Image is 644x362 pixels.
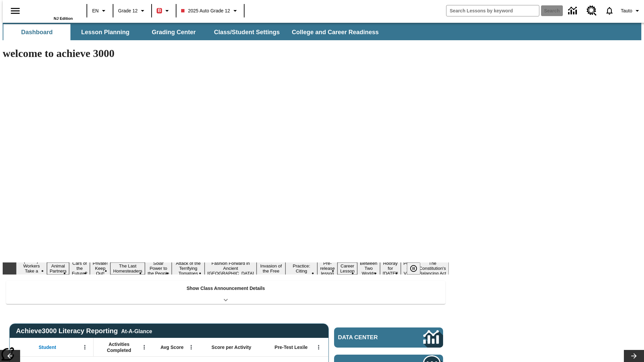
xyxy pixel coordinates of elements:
span: Score per Activity [212,344,252,350]
button: Open Menu [139,342,149,352]
div: SubNavbar [3,23,641,40]
button: Slide 15 Point of View [401,260,416,277]
button: Boost Class color is red. Change class color [154,5,174,17]
button: Pause [407,262,420,275]
span: B [158,6,161,15]
div: Show Class Announcement Details [6,281,445,304]
button: Slide 12 Career Lesson [337,262,357,275]
span: Student [39,344,56,350]
span: 2025 Auto Grade 12 [181,7,230,14]
a: Resource Center, Will open in new tab [583,2,601,20]
button: Slide 14 Hooray for Constitution Day! [380,260,401,277]
button: Language: EN, Select a language [89,5,111,17]
button: Lesson Planning [72,24,139,40]
button: Slide 9 The Invasion of the Free CD [257,257,285,280]
a: Data Center [334,327,443,348]
button: Slide 11 Pre-release lesson [317,260,337,277]
span: Achieve3000 Literacy Reporting [16,327,152,335]
span: Grade 12 [118,7,138,14]
button: Slide 8 Fashion Forward in Ancient Rome [205,260,257,277]
p: Show Class Announcement Details [186,285,265,292]
button: Slide 5 The Last Homesteaders [110,262,145,275]
span: Tauto [621,7,632,14]
button: Open Menu [186,342,196,352]
button: Slide 1 Labor Day: Workers Take a Stand [16,257,47,280]
div: At-A-Glance [121,327,152,335]
a: Home [29,3,73,16]
button: Slide 2 Animal Partners [47,262,69,275]
button: Class: 2025 Auto Grade 12, Select your class [178,5,241,17]
button: Open Menu [80,342,90,352]
button: Slide 4 Private! Keep Out! [90,260,110,277]
div: Pause [407,262,427,275]
button: Slide 3 Cars of the Future? [69,260,90,277]
button: Open side menu [5,1,25,21]
button: Slide 7 Attack of the Terrifying Tomatoes [172,260,205,277]
button: Dashboard [3,24,70,40]
a: Data Center [564,2,583,20]
button: College and Career Readiness [286,24,384,40]
button: Grading Center [140,24,207,40]
button: Slide 13 Between Two Worlds [357,260,380,277]
button: Profile/Settings [618,5,644,17]
div: Home [29,2,73,20]
button: Slide 6 Solar Power to the People [145,260,172,277]
a: Notifications [601,2,618,19]
button: Open Menu [314,342,324,352]
input: search field [446,5,539,16]
button: Slide 16 The Constitution's Balancing Act [416,260,449,277]
span: Pre-Test Lexile [275,344,308,350]
button: Class/Student Settings [209,24,285,40]
h1: welcome to achieve 3000 [3,47,449,60]
div: SubNavbar [3,24,385,40]
span: EN [92,7,99,14]
span: Avg Score [160,344,183,350]
button: Slide 10 Mixed Practice: Citing Evidence [285,257,317,280]
span: NJ Edition [54,16,73,20]
button: Lesson carousel, Next [624,350,644,362]
button: Grade: Grade 12, Select a grade [115,5,149,17]
span: Data Center [338,334,401,341]
span: Activities Completed [97,341,141,353]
